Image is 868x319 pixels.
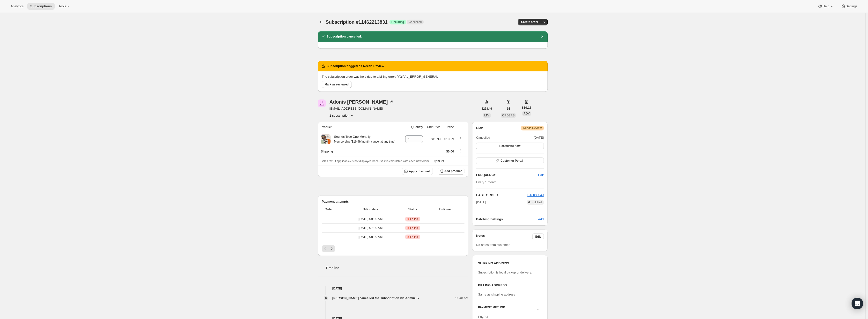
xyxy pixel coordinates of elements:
span: Analytics [11,4,23,8]
button: Analytics [8,3,26,10]
span: --- [325,226,328,230]
span: [DATE] · 08:00 AM [346,235,395,239]
span: AOV [523,112,530,115]
span: Failed [410,235,418,239]
button: [PERSON_NAME] cancelled the subscription via Admin. [332,296,421,301]
div: Open Intercom Messenger [852,298,863,309]
span: Tools [59,4,66,8]
span: Reactivate now [499,144,520,148]
button: Add product [438,168,464,175]
button: Shipping actions [457,148,465,153]
button: Edit [532,233,544,240]
th: Quantity [402,122,424,132]
span: Billing date [346,207,395,212]
button: Next [328,245,335,252]
span: Apply discount [409,169,430,173]
h2: Timeline [326,266,469,270]
span: Failed [410,226,418,230]
span: Same as shipping address [478,293,515,296]
button: Subscriptions [318,19,325,25]
span: Customer Portal [500,159,523,163]
span: [DATE] · 08:00 AM [346,217,395,221]
h2: Plan [476,126,483,130]
th: Product [318,122,403,132]
a: ST8080040 [527,193,544,197]
span: Edit [535,235,541,239]
th: Unit Price [424,122,442,132]
span: Cancelled [476,135,490,140]
span: [DATE] · 07:00 AM [346,226,395,230]
span: Help [823,4,829,8]
h2: FREQUENCY [476,173,538,177]
p: The subscription order was held due to a billing error: PAYPAL_ERROR_GENERAL [322,74,544,79]
span: Sales tax (if applicable) is not displayed because it is calculated with each new order. [321,159,430,163]
span: Subscription is local pickup or delivery. [478,271,532,274]
span: LTV [484,114,489,117]
span: Create order [521,20,538,24]
h2: Subscription cancelled. [327,34,362,39]
button: Customer Portal [476,157,544,164]
span: Failed [410,217,418,221]
span: ORDERS [502,114,515,117]
button: ST8080040 [527,193,544,197]
h6: Batching Settings [476,217,538,222]
div: Sounds True One Monthly [331,134,396,144]
span: [DATE] [534,135,544,140]
span: Cancelled [409,20,422,24]
h2: Subscription flagged as Needs Review [327,64,384,68]
span: [DATE] [476,200,486,205]
button: Dismiss notification [539,33,546,40]
span: Add product [444,169,462,173]
button: Settings [838,3,860,10]
span: Mark as reviewed [325,83,349,86]
button: Reactivate now [476,143,544,149]
span: Every 1 month [476,180,496,184]
button: Apply discount [402,168,433,175]
span: [PERSON_NAME] cancelled the subscription via Admin. [332,296,416,301]
span: Adonis Makris [318,99,326,107]
span: $268.46 [482,107,492,111]
span: $19.18 [522,105,531,110]
h3: PAYMENT METHOD [478,305,505,312]
button: Mark as reviewed [322,81,352,88]
span: 11:48 AM [455,296,468,301]
h3: SHIPPING ADDRESS [478,261,542,266]
span: $19.99 [431,137,441,141]
span: --- [325,217,328,221]
span: Subscription #11462213831 [326,19,388,25]
span: Add [538,217,544,222]
span: No notes from customer [476,243,510,247]
span: --- [325,235,328,239]
th: Price [442,122,455,132]
button: Help [815,3,837,10]
h4: [DATE] [318,286,469,291]
button: Create order [518,19,541,25]
span: Edit [538,173,544,177]
span: $0.00 [446,150,454,153]
span: [EMAIL_ADDRESS][DOMAIN_NAME] [330,106,394,111]
span: 14 [507,107,510,111]
span: Fulfilled [532,200,542,204]
h2: LAST ORDER [476,193,527,197]
button: $268.46 [479,105,495,112]
th: Shipping [318,146,403,157]
button: Edit [535,171,546,179]
th: Order [322,204,345,215]
button: Product actions [457,136,465,141]
small: Membership ($19.99/month. cancel at any time) [334,140,396,143]
span: $19.99 [434,159,444,163]
span: $19.99 [444,137,454,141]
span: Settings [846,4,857,8]
div: Adonis [PERSON_NAME] [330,99,394,104]
span: Fulfillment [431,207,462,212]
span: Needs Review [523,126,542,130]
button: Subscriptions [27,3,55,10]
h3: BILLING ADDRESS [478,283,542,288]
button: 14 [504,105,513,112]
span: PayPal [478,315,488,319]
span: Recurring [391,20,404,24]
img: product img [321,134,331,144]
nav: Pagination [322,245,465,252]
h3: Notes [476,233,532,240]
button: Product actions [330,113,354,118]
